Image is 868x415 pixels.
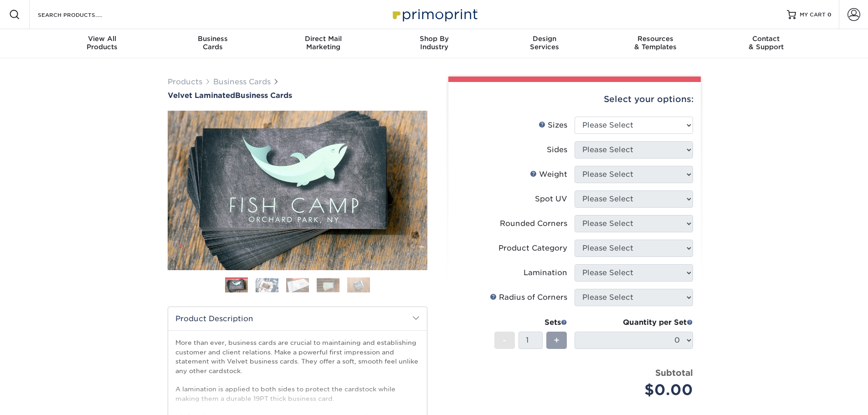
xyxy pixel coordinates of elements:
[600,35,711,51] div: & Templates
[317,278,339,292] img: Business Cards 04
[225,274,248,297] img: Business Cards 01
[379,35,489,51] div: Industry
[286,278,309,292] img: Business Cards 03
[489,35,600,43] span: Design
[168,91,235,100] span: Velvet Laminated
[37,9,126,20] input: SEARCH PRODUCTS.....
[168,307,427,330] h2: Product Description
[554,333,560,347] span: +
[268,35,379,43] span: Direct Mail
[827,11,832,18] span: 0
[503,333,507,347] span: -
[456,82,693,117] div: Select your options:
[389,5,480,24] img: Primoprint
[379,35,489,43] span: Shop By
[213,77,271,86] a: Business Cards
[268,29,379,58] a: Direct MailMarketing
[524,267,567,278] div: Lamination
[500,218,567,229] div: Rounded Corners
[490,292,567,303] div: Radius of Corners
[168,61,427,320] img: Velvet Laminated 01
[47,29,158,58] a: View AllProducts
[600,29,711,58] a: Resources& Templates
[47,35,158,43] span: View All
[547,144,567,155] div: Sides
[711,35,822,51] div: & Support
[168,91,427,100] h1: Business Cards
[168,77,202,86] a: Products
[575,317,693,328] div: Quantity per Set
[489,35,600,51] div: Services
[600,35,711,43] span: Resources
[498,243,567,254] div: Product Category
[347,277,370,293] img: Business Cards 05
[168,91,427,100] a: Velvet LaminatedBusiness Cards
[800,11,826,19] span: MY CART
[711,29,822,58] a: Contact& Support
[157,35,268,51] div: Cards
[268,35,379,51] div: Marketing
[157,29,268,58] a: BusinessCards
[256,278,278,292] img: Business Cards 02
[655,368,693,378] strong: Subtotal
[47,35,158,51] div: Products
[539,120,567,131] div: Sizes
[530,169,567,180] div: Weight
[489,29,600,58] a: DesignServices
[535,194,567,205] div: Spot UV
[379,29,489,58] a: Shop ByIndustry
[581,379,693,401] div: $0.00
[157,35,268,43] span: Business
[494,317,567,328] div: Sets
[711,35,822,43] span: Contact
